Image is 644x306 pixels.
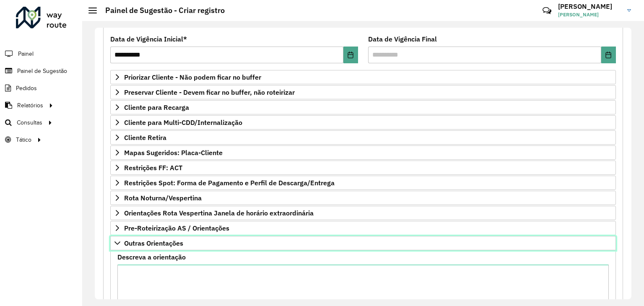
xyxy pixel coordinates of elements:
[110,130,616,145] a: Cliente Retira
[110,85,616,99] a: Preservar Cliente - Devem ficar no buffer, não roteirizar
[110,206,616,220] a: Orientações Rota Vespertina Janela de horário extraordinária
[16,84,37,93] span: Pedidos
[601,47,616,63] button: Choose Date
[124,149,223,156] span: Mapas Sugeridos: Placa-Cliente
[124,240,183,246] span: Outras Orientações
[17,67,67,75] span: Painel de Sugestão
[124,210,314,216] span: Orientações Rota Vespertina Janela de horário extraordinária
[110,115,616,130] a: Cliente para Multi-CDD/Internalização
[558,11,621,18] span: [PERSON_NAME]
[124,74,261,80] span: Priorizar Cliente - Não podem ficar no buffer
[110,191,616,205] a: Rota Noturna/Vespertina
[18,49,34,58] span: Painel
[124,164,182,171] span: Restrições FF: ACT
[124,179,335,186] span: Restrições Spot: Forma de Pagamento e Perfil de Descarga/Entrega
[16,135,31,144] span: Tático
[17,118,42,127] span: Consultas
[124,225,229,231] span: Pre-Roteirização AS / Orientações
[110,176,616,190] a: Restrições Spot: Forma de Pagamento e Perfil de Descarga/Entrega
[110,145,616,160] a: Mapas Sugeridos: Placa-Cliente
[110,236,616,250] a: Outras Orientações
[117,252,186,262] label: Descreva a orientação
[17,101,43,110] span: Relatórios
[110,70,616,84] a: Priorizar Cliente - Não podem ficar no buffer
[124,104,189,111] span: Cliente para Recarga
[124,89,295,96] span: Preservar Cliente - Devem ficar no buffer, não roteirizar
[110,161,616,175] a: Restrições FF: ACT
[558,3,621,10] h3: [PERSON_NAME]
[110,34,187,44] label: Data de Vigência Inicial
[97,6,225,15] h2: Painel de Sugestão - Criar registro
[124,134,166,141] span: Cliente Retira
[538,2,556,20] a: Contato Rápido
[343,47,358,63] button: Choose Date
[124,119,242,126] span: Cliente para Multi-CDD/Internalização
[124,194,202,201] span: Rota Noturna/Vespertina
[110,221,616,235] a: Pre-Roteirização AS / Orientações
[110,100,616,114] a: Cliente para Recarga
[368,34,437,44] label: Data de Vigência Final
